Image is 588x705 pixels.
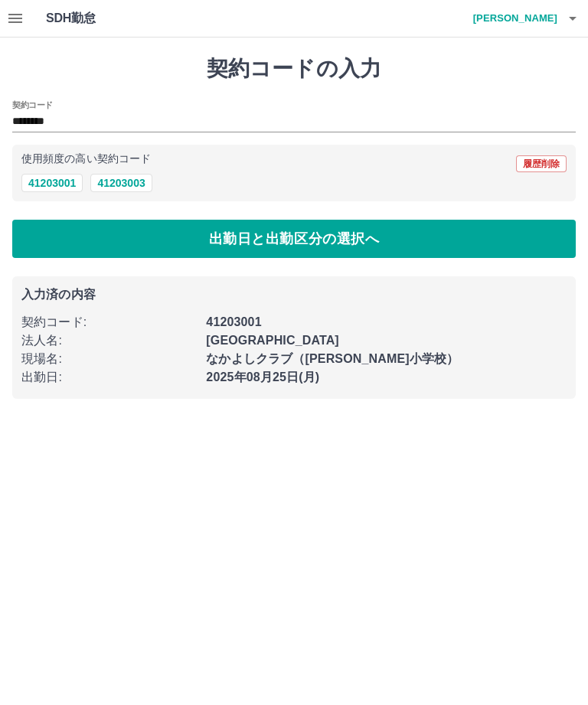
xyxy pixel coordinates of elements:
[12,56,576,82] h1: 契約コードの入力
[206,334,339,347] b: [GEOGRAPHIC_DATA]
[21,350,197,368] p: 現場名 :
[206,370,319,384] b: 2025年08月25日(月)
[90,174,152,192] button: 41203003
[21,289,567,301] p: 入力済の内容
[21,174,83,192] button: 41203001
[12,99,53,111] h2: 契約コード
[516,155,567,172] button: 履歴削除
[21,313,197,331] p: 契約コード :
[21,368,197,387] p: 出勤日 :
[12,220,576,258] button: 出勤日と出勤区分の選択へ
[206,352,459,365] b: なかよしクラブ（[PERSON_NAME]小学校）
[21,331,197,350] p: 法人名 :
[21,154,151,165] p: 使用頻度の高い契約コード
[206,315,261,328] b: 41203001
